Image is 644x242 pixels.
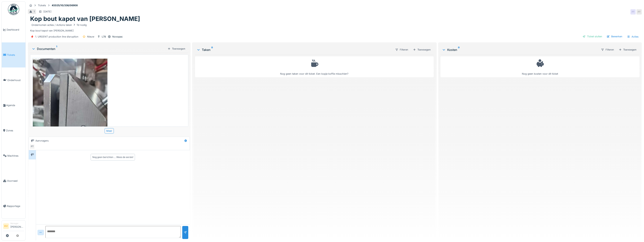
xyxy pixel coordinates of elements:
span: Onderhoud [7,78,24,82]
div: Nog geen berichten … Wees de eerste! [92,155,133,159]
a: Onderhoud [2,67,25,93]
a: Voorraad [2,168,25,194]
div: Ticket sluiten [581,34,604,39]
div: FT [630,9,636,15]
li: [PERSON_NAME] [10,222,24,230]
span: Dashboard [7,28,24,31]
div: L78 [102,35,106,38]
div: Taken [197,47,392,52]
div: Aanvragers [35,139,49,142]
div: Bewerken [605,34,624,39]
div: Toevoegen [166,46,187,51]
div: Acties [625,34,640,39]
div: Novopac [112,35,123,38]
div: Ondernomen acties / Actions taken Td nodig [31,23,87,27]
sup: 1 [56,47,57,51]
div: Nog geen kosten voor dit ticket [443,58,637,76]
a: Machines [2,143,25,168]
div: Nog geen taken voor dit ticket. Een kopje koffie misschien? [198,58,431,76]
span: Agenda [6,103,24,107]
div: Toevoegen [411,47,432,52]
div: 1. URGENT production line disruption [35,35,78,38]
span: Voorraad [7,179,24,183]
div: FT [30,144,35,149]
div: Tickets [38,4,46,7]
a: Tickets [2,42,25,68]
strong: #2025/10/336/06908 [50,4,79,7]
sup: 0 [458,47,460,52]
li: KV [3,223,9,229]
span: Rapportage [7,204,24,208]
a: Agenda [2,93,25,118]
div: Kosten [442,47,598,52]
img: nalgf3tmtt59002e6fyse6xui79w [33,59,107,191]
div: [DATE] [43,10,51,13]
div: Filteren [394,47,410,52]
div: Documenten [32,47,166,51]
span: Machines [7,154,24,158]
a: KV Manager[PERSON_NAME] [3,222,24,231]
span: Zones [6,129,24,132]
a: Zones [2,118,25,143]
div: Manager [10,222,24,225]
div: Toevoegen [617,47,638,52]
img: Badge_color-CXgf-gQk.svg [8,4,19,15]
div: Kop bout kapot van [PERSON_NAME] [30,23,639,32]
a: Rapportage [2,194,25,219]
h1: Kop bout kapot van [PERSON_NAME] [30,15,140,22]
span: Tickets [7,53,24,57]
div: Filteren [599,47,616,52]
div: 1 [34,10,35,13]
div: Nieuw [87,35,94,38]
div: FT [636,9,642,15]
sup: 0 [211,47,213,52]
div: Meer [105,128,114,134]
a: Dashboard [2,17,25,42]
